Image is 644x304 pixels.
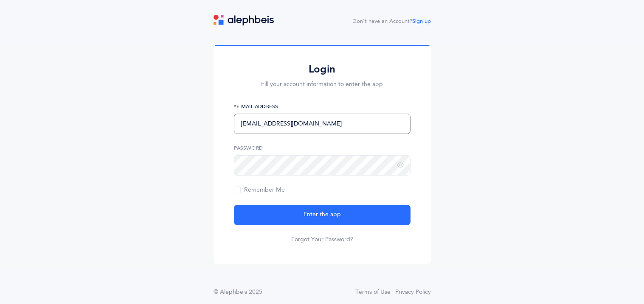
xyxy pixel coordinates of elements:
[214,15,274,25] img: logo.svg
[304,210,341,219] span: Enter the app
[352,17,431,26] div: Don't have an Account?
[234,80,411,89] p: Fill your account information to enter the app
[234,187,285,193] span: Remember Me
[234,63,411,76] h2: Login
[214,288,262,297] div: © Alephbeis 2025
[355,288,431,297] a: Terms of Use | Privacy Policy
[234,144,411,152] label: Password
[412,18,431,24] a: Sign up
[291,235,353,244] a: Forgot Your Password?
[234,103,411,110] label: *E-Mail Address
[234,205,411,225] button: Enter the app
